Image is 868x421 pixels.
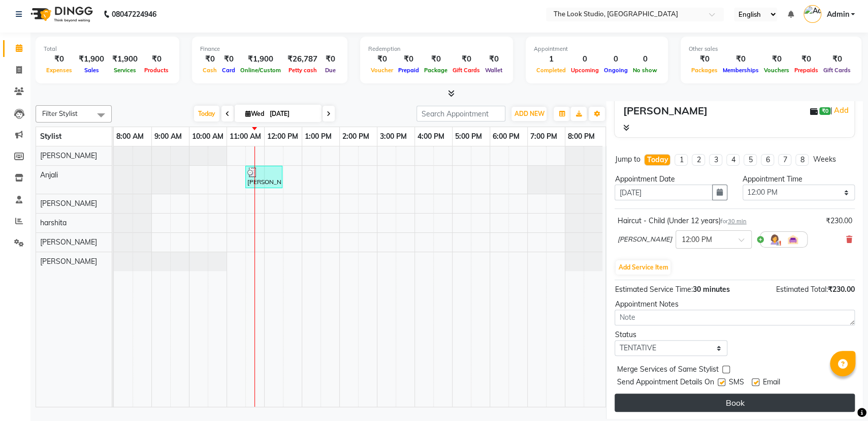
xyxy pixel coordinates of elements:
[615,299,855,310] div: Appointment Notes
[75,53,108,65] div: ₹1,900
[778,154,791,166] li: 7
[617,234,671,245] span: [PERSON_NAME]
[396,53,422,65] div: ₹0
[720,218,746,225] small: for
[114,129,146,144] a: 8:00 AM
[617,364,718,377] span: Merge Services of Same Stylist
[108,53,142,65] div: ₹1,900
[238,67,283,74] span: Online/Custom
[761,154,774,166] li: 6
[200,67,219,74] span: Cash
[111,67,139,74] span: Services
[200,53,219,65] div: ₹0
[617,216,746,226] div: Haircut - Child (Under 12 years)
[238,53,283,65] div: ₹1,900
[483,67,505,74] span: Wallet
[776,285,828,294] span: Estimated Total:
[615,174,727,185] div: Appointment Date
[787,233,799,246] img: Interior.png
[422,53,450,65] div: ₹0
[615,185,712,200] input: yyyy-mm-dd
[615,394,855,412] button: Book
[286,67,319,74] span: Petty cash
[728,377,744,389] span: SMS
[40,237,97,247] span: [PERSON_NAME]
[368,53,396,65] div: ₹0
[40,170,58,179] span: Anjali
[709,154,722,166] li: 3
[450,67,483,74] span: Gift Cards
[323,67,338,74] span: Due
[189,129,226,144] a: 10:00 AM
[340,129,372,144] a: 2:00 PM
[534,45,660,53] div: Appointment
[615,154,640,165] div: Jump to
[647,155,668,165] div: Today
[453,129,485,144] a: 5:00 PM
[483,53,505,65] div: ₹0
[396,67,422,74] span: Prepaid
[534,53,568,65] div: 1
[601,53,630,65] div: 0
[40,199,97,208] span: [PERSON_NAME]
[768,233,781,246] img: Hairdresser.png
[743,174,855,185] div: Appointment Time
[528,129,560,144] a: 7:00 PM
[616,260,670,275] button: Add Service Item
[615,285,692,294] span: Estimated Service Time:
[761,53,792,65] div: ₹0
[720,67,761,74] span: Memberships
[761,67,792,74] span: Vouchers
[623,103,707,118] div: [PERSON_NAME]
[416,106,505,122] input: Search Appointment
[726,154,740,166] li: 4
[265,129,301,144] a: 12:00 PM
[219,53,238,65] div: ₹0
[826,9,849,20] span: Admin
[422,67,450,74] span: Package
[200,45,339,53] div: Finance
[142,67,171,74] span: Products
[267,106,317,122] input: 2025-09-03
[617,377,714,389] span: Send Appointment Details On
[565,129,597,144] a: 8:00 PM
[819,107,830,115] span: ₹0
[795,154,809,166] li: 8
[826,216,852,226] div: ₹230.00
[674,154,688,166] li: 1
[630,53,660,65] div: 0
[821,67,853,74] span: Gift Cards
[219,67,238,74] span: Card
[534,67,568,74] span: Completed
[689,67,720,74] span: Packages
[415,129,447,144] a: 4:00 PM
[762,377,780,389] span: Email
[692,285,729,294] span: 30 minutes
[194,106,219,122] span: Today
[490,129,522,144] a: 6:00 PM
[450,53,483,65] div: ₹0
[44,45,171,53] div: Total
[568,67,601,74] span: Upcoming
[744,154,757,166] li: 5
[832,104,850,116] a: Add
[246,167,281,187] div: [PERSON_NAME], TK01, 11:30 AM-12:30 PM, Facial - Tan Expert
[227,129,264,144] a: 11:00 AM
[568,53,601,65] div: 0
[727,218,746,225] span: 30 min
[692,154,705,166] li: 2
[368,67,396,74] span: Voucher
[821,53,853,65] div: ₹0
[42,109,78,117] span: Filter Stylist
[377,129,409,144] a: 3:00 PM
[283,53,322,65] div: ₹26,787
[803,5,821,23] img: Admin
[601,67,630,74] span: Ongoing
[142,53,171,65] div: ₹0
[40,218,67,227] span: harshita
[368,45,505,53] div: Redemption
[720,53,761,65] div: ₹0
[511,107,546,121] button: ADD NEW
[40,151,97,160] span: [PERSON_NAME]
[792,67,821,74] span: Prepaids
